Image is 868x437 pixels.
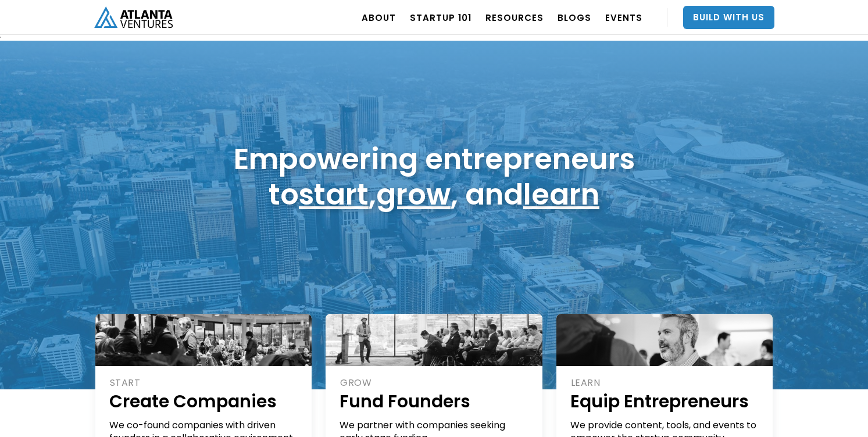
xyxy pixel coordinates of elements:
div: GROW [340,377,530,389]
a: EVENTS [605,1,642,34]
a: grow [376,174,451,215]
a: BLOGS [558,1,591,34]
h1: Empowering entrepreneurs to , , and [234,141,635,212]
a: ABOUT [362,1,396,34]
a: start [299,174,369,215]
h1: Fund Founders [340,389,530,413]
div: LEARN [571,377,760,389]
a: Startup 101 [410,1,471,34]
a: learn [523,174,599,215]
a: RESOURCES [485,1,544,34]
a: Build With Us [683,6,774,29]
div: START [110,377,299,389]
h1: Equip Entrepreneurs [570,389,760,413]
h1: Create Companies [109,389,299,413]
